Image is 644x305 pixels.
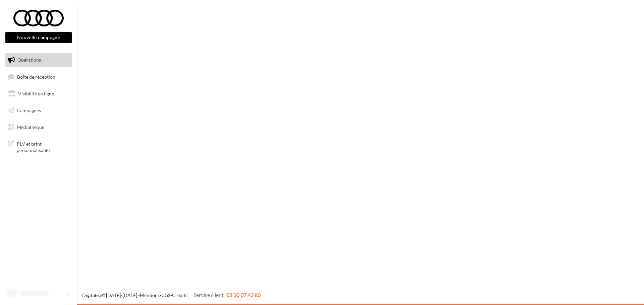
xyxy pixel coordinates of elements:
a: CGS [161,292,170,298]
span: Boîte de réception [17,74,55,79]
a: Opérations [4,53,73,67]
span: Opérations [17,57,41,63]
button: Nouvelle campagne [5,32,72,43]
a: Boîte de réception [4,70,73,84]
a: Médiathèque [4,120,73,134]
span: Visibilité en ligne [18,91,54,96]
span: Service client [194,292,224,298]
span: © [DATE]-[DATE] - - - [82,292,261,298]
a: Visibilité en ligne [4,87,73,101]
span: PLV et print personnalisable [17,139,69,154]
a: Mentions [140,292,160,298]
a: Digitaleo [82,292,101,298]
span: Médiathèque [17,124,44,130]
span: 02 30 07 43 80 [226,292,261,298]
a: Crédits [172,292,187,298]
a: Campagnes [4,103,73,118]
a: PLV et print personnalisable [4,137,73,156]
span: Campagnes [17,107,41,113]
